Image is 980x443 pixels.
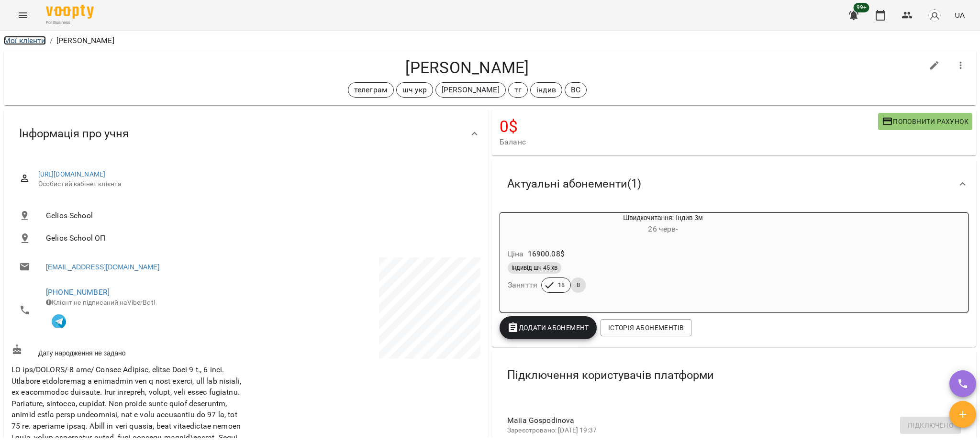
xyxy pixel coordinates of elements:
span: Баланс [500,136,878,148]
span: 26 черв - [648,224,678,233]
a: [URL][DOMAIN_NAME] [38,170,106,178]
button: Історія абонементів [601,319,691,336]
div: Швидкочитання: Індив 3м [546,213,780,236]
div: індив [530,82,562,98]
nav: breadcrumb [4,35,976,46]
div: тг [508,82,528,98]
a: [PHONE_NUMBER] [46,288,110,297]
h4: 0 $ [500,117,878,136]
p: телеграм [354,84,388,96]
button: Додати Абонемент [500,316,597,339]
div: Актуальні абонементи(1) [492,159,976,209]
img: Telegram [52,314,66,329]
img: avatar_s.png [928,9,941,22]
button: Клієнт підписаний на VooptyBot [46,308,72,333]
span: Підключення користувачів платформи [507,368,714,383]
span: 8 [571,281,586,289]
div: [PERSON_NAME] [435,82,506,98]
span: Gelios School ОП [46,233,473,244]
a: [EMAIL_ADDRESS][DOMAIN_NAME] [46,262,159,272]
h6: Заняття [508,278,537,292]
div: Інформація про учня [4,109,488,158]
button: Поповнити рахунок [878,113,972,130]
span: Інформація про учня [19,126,129,141]
span: Gelios School [46,210,473,221]
span: Клієнт не підписаний на ViberBot! [46,299,156,306]
span: Актуальні абонементи ( 1 ) [507,177,641,191]
span: індивід шч 45 хв [508,264,561,272]
span: For Business [46,20,94,26]
button: Швидкочитання: Індив 3м26 черв- Ціна16900.08$індивід шч 45 хвЗаняття188 [500,213,780,304]
span: 18 [552,281,570,289]
div: шч укр [396,82,433,98]
span: Додати Абонемент [507,322,589,333]
span: Особистий кабінет клієнта [38,179,473,189]
p: 16900.08 $ [528,248,565,260]
p: тг [514,84,522,96]
div: телеграм [348,82,394,98]
img: Voopty Logo [46,5,94,19]
p: індив [536,84,556,96]
li: / [50,35,53,46]
button: Menu [11,4,34,27]
div: Підключення користувачів платформи [492,351,976,400]
h6: Ціна [508,247,524,261]
span: Поповнити рахунок [882,116,969,127]
span: Maiia Gospodinova [507,415,946,426]
span: Історія абонементів [608,322,684,333]
div: ВС [565,82,587,98]
a: Мої клієнти [4,36,46,45]
p: Зареєстровано: [DATE] 19:37 [507,426,946,435]
span: UA [955,10,965,20]
button: UA [951,6,969,24]
p: [PERSON_NAME] [442,84,500,96]
h4: [PERSON_NAME] [11,58,923,78]
div: Швидкочитання: Індив 3м [500,213,546,236]
span: 99+ [854,3,869,12]
p: шч укр [402,84,427,96]
p: [PERSON_NAME] [56,35,114,46]
p: ВС [571,84,580,96]
div: Дату народження не задано [10,342,246,360]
